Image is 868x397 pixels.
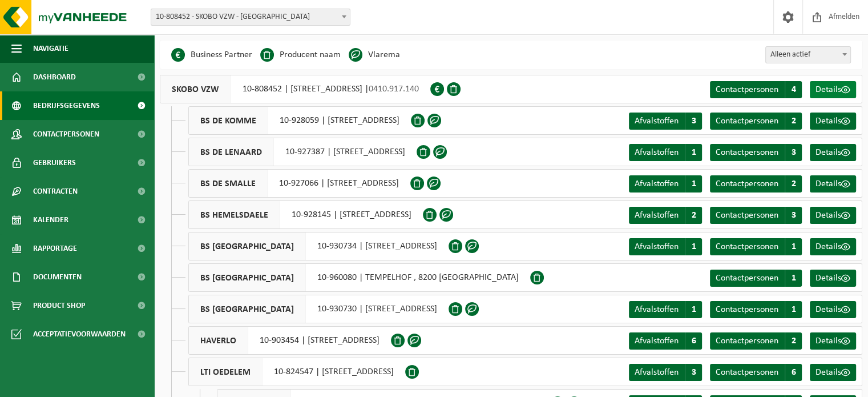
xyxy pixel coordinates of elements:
[815,179,841,189] span: Details
[815,211,841,220] span: Details
[33,320,126,348] span: Acceptatievoorwaarden
[785,175,802,193] span: 2
[349,46,400,63] li: Vlarema
[33,206,68,234] span: Kalender
[785,364,802,381] span: 6
[369,85,419,94] span: 0410.917.140
[710,81,802,98] a: Contactpersonen 4
[716,117,778,126] span: Contactpersonen
[815,85,841,94] span: Details
[765,46,851,63] span: Alleen actief
[189,232,306,260] span: BS [GEOGRAPHIC_DATA]
[189,107,268,134] span: BS DE KOMME
[635,242,679,251] span: Afvalstoffen
[189,170,268,197] span: BS DE SMALLE
[629,175,702,193] a: Afvalstoffen 1
[785,113,802,130] span: 2
[710,332,802,350] a: Contactpersonen 2
[33,120,99,149] span: Contactpersonen
[635,336,679,346] span: Afvalstoffen
[189,327,248,354] span: HAVERLO
[189,264,306,291] span: BS [GEOGRAPHIC_DATA]
[815,148,841,157] span: Details
[685,144,702,161] span: 1
[710,364,802,381] a: Contactpersonen 6
[810,207,856,224] a: Details
[635,148,679,157] span: Afvalstoffen
[685,332,702,350] span: 6
[785,81,802,98] span: 4
[810,332,856,350] a: Details
[685,113,702,130] span: 3
[171,46,252,63] li: Business Partner
[815,117,841,126] span: Details
[188,326,391,355] div: 10-903454 | [STREET_ADDRESS]
[710,207,802,224] a: Contactpersonen 3
[815,336,841,346] span: Details
[685,238,702,255] span: 1
[710,270,802,287] a: Contactpersonen 1
[260,46,341,63] li: Producent naam
[716,336,778,346] span: Contactpersonen
[33,149,76,177] span: Gebruikers
[685,175,702,193] span: 1
[188,106,411,135] div: 10-928059 | [STREET_ADDRESS]
[716,305,778,314] span: Contactpersonen
[33,63,76,91] span: Dashboard
[635,368,679,377] span: Afvalstoffen
[635,179,679,189] span: Afvalstoffen
[189,138,274,166] span: BS DE LENAARD
[33,291,85,320] span: Product Shop
[815,274,841,283] span: Details
[635,305,679,314] span: Afvalstoffen
[716,274,778,283] span: Contactpersonen
[629,207,702,224] a: Afvalstoffen 2
[189,295,306,323] span: BS [GEOGRAPHIC_DATA]
[33,263,82,291] span: Documenten
[716,148,778,157] span: Contactpersonen
[33,177,78,206] span: Contracten
[188,263,530,292] div: 10-960080 | TEMPELHOF , 8200 [GEOGRAPHIC_DATA]
[710,301,802,318] a: Contactpersonen 1
[810,301,856,318] a: Details
[785,144,802,161] span: 3
[629,238,702,255] a: Afvalstoffen 1
[810,144,856,161] a: Details
[160,75,430,103] div: 10-808452 | [STREET_ADDRESS] |
[716,211,778,220] span: Contactpersonen
[188,169,410,198] div: 10-927066 | [STREET_ADDRESS]
[629,364,702,381] a: Afvalstoffen 3
[785,207,802,224] span: 3
[785,332,802,350] span: 2
[810,113,856,130] a: Details
[188,138,417,166] div: 10-927387 | [STREET_ADDRESS]
[33,234,77,263] span: Rapportage
[635,211,679,220] span: Afvalstoffen
[716,368,778,377] span: Contactpersonen
[629,113,702,130] a: Afvalstoffen 3
[685,207,702,224] span: 2
[189,358,263,386] span: LTI OEDELEM
[635,117,679,126] span: Afvalstoffen
[33,91,100,120] span: Bedrijfsgegevens
[810,364,856,381] a: Details
[629,332,702,350] a: Afvalstoffen 6
[810,81,856,98] a: Details
[629,144,702,161] a: Afvalstoffen 1
[629,301,702,318] a: Afvalstoffen 1
[766,47,850,63] span: Alleen actief
[716,242,778,251] span: Contactpersonen
[710,113,802,130] a: Contactpersonen 2
[685,364,702,381] span: 3
[815,242,841,251] span: Details
[710,238,802,255] a: Contactpersonen 1
[810,238,856,255] a: Details
[815,368,841,377] span: Details
[716,179,778,189] span: Contactpersonen
[188,200,423,229] div: 10-928145 | [STREET_ADDRESS]
[716,85,778,94] span: Contactpersonen
[188,358,405,386] div: 10-824547 | [STREET_ADDRESS]
[785,238,802,255] span: 1
[815,305,841,314] span: Details
[33,34,68,63] span: Navigatie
